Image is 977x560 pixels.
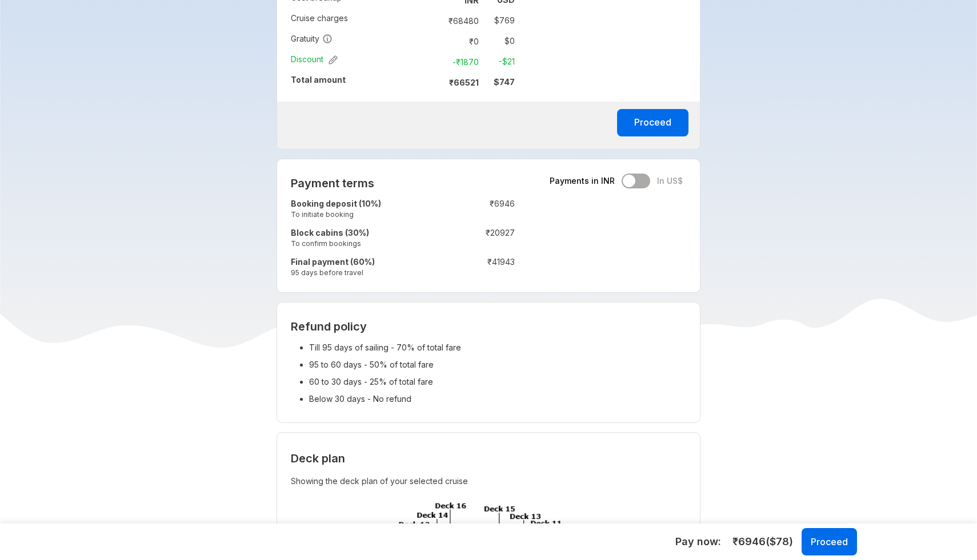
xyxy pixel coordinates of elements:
[309,339,687,356] li: Till 95 days of sailing - 70% of total fare
[483,33,515,49] td: $ 0
[447,225,515,254] td: ₹ 20927
[291,320,687,333] h2: Refund policy
[483,13,515,29] td: $ 769
[657,175,683,187] span: In US$
[291,446,687,470] h3: Deck plan
[291,54,338,65] span: Discount
[732,534,793,549] span: ₹ 6946 ($ 78 )
[447,254,515,283] td: ₹ 41943
[309,373,687,390] li: 60 to 30 days - 25% of total fare
[291,176,515,190] h2: Payment terms
[483,54,515,70] td: -$ 21
[494,77,515,87] strong: $ 747
[675,535,721,549] h5: Pay now:
[435,13,483,29] td: ₹ 68480
[291,210,441,219] small: To initiate booking
[309,390,687,408] li: Below 30 days - No refund
[449,78,479,87] strong: ₹ 66521
[441,196,447,225] td: :
[291,239,441,248] small: To confirm bookings
[617,109,688,136] button: Proceed
[447,196,515,225] td: ₹ 6946
[430,72,435,92] td: :
[441,254,447,283] td: :
[435,54,483,70] td: -₹ 1870
[291,75,346,84] strong: Total amount
[291,228,369,237] strong: Block cabins (30%)
[291,474,687,489] p: Showing the deck plan of your selected cruise
[291,268,441,277] small: 95 days before travel
[441,225,447,254] td: :
[550,175,615,187] span: Payments in INR
[309,356,687,373] li: 95 to 60 days - 50% of total fare
[291,33,333,45] span: Gratuity
[430,51,435,72] td: :
[291,10,430,31] td: Cruise charges
[291,199,381,208] strong: Booking deposit (10%)
[430,10,435,31] td: :
[802,528,857,555] button: Proceed
[430,31,435,51] td: :
[435,33,483,49] td: ₹ 0
[291,257,375,267] strong: Final payment (60%)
